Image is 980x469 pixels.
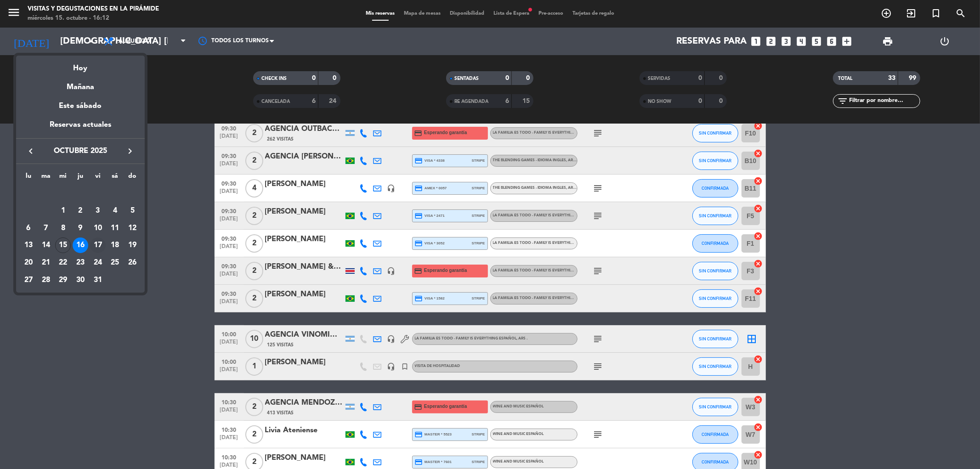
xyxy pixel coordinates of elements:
div: 7 [38,220,54,236]
div: 30 [73,272,88,288]
th: jueves [72,171,89,185]
td: 5 de octubre de 2025 [124,202,141,220]
td: 17 de octubre de 2025 [89,237,107,254]
td: 28 de octubre de 2025 [37,271,55,289]
div: 22 [55,255,71,271]
div: 20 [21,255,36,271]
span: octubre 2025 [39,145,122,157]
div: 24 [90,255,106,271]
div: 11 [107,220,123,236]
td: 12 de octubre de 2025 [124,220,141,237]
div: 8 [55,220,71,236]
div: 6 [21,220,36,236]
div: 21 [38,255,54,271]
th: viernes [89,171,107,185]
td: 15 de octubre de 2025 [54,237,72,254]
td: 13 de octubre de 2025 [20,237,37,254]
td: 26 de octubre de 2025 [124,254,141,271]
div: 15 [55,237,71,253]
td: 10 de octubre de 2025 [89,220,107,237]
td: 1 de octubre de 2025 [54,202,72,220]
div: 27 [21,272,36,288]
td: 25 de octubre de 2025 [107,254,124,271]
th: miércoles [54,171,72,185]
td: 18 de octubre de 2025 [107,237,124,254]
th: sábado [107,171,124,185]
div: Hoy [16,56,145,74]
div: 16 [73,237,88,253]
div: 1 [55,203,71,219]
td: 23 de octubre de 2025 [72,254,89,271]
td: 16 de octubre de 2025 [72,237,89,254]
div: 31 [90,272,106,288]
td: 29 de octubre de 2025 [54,271,72,289]
div: 25 [107,255,123,271]
td: 8 de octubre de 2025 [54,220,72,237]
div: Este sábado [16,93,145,119]
td: 2 de octubre de 2025 [72,202,89,220]
th: martes [37,171,55,185]
i: keyboard_arrow_left [25,146,36,157]
td: 11 de octubre de 2025 [107,220,124,237]
div: 2 [73,203,88,219]
div: 12 [125,220,140,236]
div: 14 [38,237,54,253]
th: domingo [124,171,141,185]
button: keyboard_arrow_right [122,145,138,157]
div: 13 [21,237,36,253]
div: 4 [107,203,123,219]
div: 5 [125,203,140,219]
div: 17 [90,237,106,253]
td: 31 de octubre de 2025 [89,271,107,289]
div: 18 [107,237,123,253]
i: keyboard_arrow_right [125,146,136,157]
div: 10 [90,220,106,236]
div: 28 [38,272,54,288]
td: 30 de octubre de 2025 [72,271,89,289]
td: 27 de octubre de 2025 [20,271,37,289]
td: 4 de octubre de 2025 [107,202,124,220]
td: 24 de octubre de 2025 [89,254,107,271]
td: 9 de octubre de 2025 [72,220,89,237]
div: Reservas actuales [16,119,145,138]
div: 9 [73,220,88,236]
td: OCT. [20,185,141,203]
td: 22 de octubre de 2025 [54,254,72,271]
div: 19 [125,237,140,253]
div: 29 [55,272,71,288]
td: 21 de octubre de 2025 [37,254,55,271]
td: 7 de octubre de 2025 [37,220,55,237]
div: 3 [90,203,106,219]
td: 19 de octubre de 2025 [124,237,141,254]
th: lunes [20,171,37,185]
button: keyboard_arrow_left [23,145,39,157]
td: 6 de octubre de 2025 [20,220,37,237]
div: 23 [73,255,88,271]
div: Mañana [16,74,145,93]
div: 26 [125,255,140,271]
td: 3 de octubre de 2025 [89,202,107,220]
td: 14 de octubre de 2025 [37,237,55,254]
td: 20 de octubre de 2025 [20,254,37,271]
